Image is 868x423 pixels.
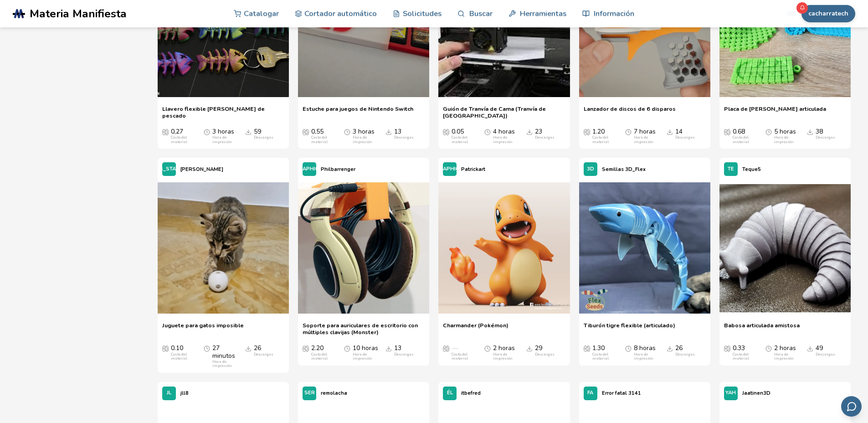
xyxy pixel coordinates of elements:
[592,127,605,136] font: 1.20
[452,135,468,144] font: Costo del material
[303,128,309,135] span: Costo promedio
[344,128,350,135] span: Tiempo promedio de impresión
[634,344,656,352] font: 8 horas
[353,352,372,361] font: Hora de impresión
[584,322,675,335] a: Tiburón tigre flexible (articulado)
[394,135,414,140] font: Descargas
[447,389,453,396] font: ÉL
[724,322,800,335] a: Babosa articulada amistosa
[774,344,796,352] font: 2 horas
[584,128,590,135] span: Costo promedio
[724,105,826,113] font: Placa de [PERSON_NAME] articulada
[311,352,328,361] font: Costo del material
[765,345,772,352] span: Tiempo promedio de impresión
[584,105,676,119] a: Lanzador de discos de 6 disparos
[204,128,210,135] span: Tiempo promedio de impresión
[353,344,378,352] font: 10 horas
[452,344,458,352] font: —
[816,344,823,352] font: 49
[535,127,542,136] font: 23
[625,128,632,135] span: Tiempo promedio de impresión
[634,352,653,361] font: Hora de impresión
[816,352,835,357] font: Descargas
[592,344,605,352] font: 1.30
[394,344,401,352] font: 13
[303,105,413,113] font: Estuche para juegos de Nintendo Switch
[443,105,565,119] a: Guión de Tranvía de Cama (Tranvía de [GEOGRAPHIC_DATA])
[675,135,695,140] font: Descargas
[180,390,189,397] font: jll8
[634,127,656,136] font: 7 horas
[245,345,252,352] span: Descargas
[774,127,796,136] font: 5 horas
[254,344,261,352] font: 26
[303,105,413,119] a: Estuche para juegos de Nintendo Switch
[154,165,184,172] font: [US_STATE]
[584,105,676,113] font: Lanzador de discos de 6 disparos
[742,390,770,397] font: Jaatinen3D
[816,127,823,136] font: 38
[162,345,169,352] span: Costo promedio
[592,135,609,144] font: Costo del material
[204,345,210,352] span: Tiempo promedio de impresión
[675,127,683,136] font: 14
[584,345,590,352] span: Costo promedio
[535,135,555,140] font: Descargas
[592,352,609,361] font: Costo del material
[353,135,372,144] font: Hora de impresión
[171,135,187,144] font: Costo del material
[461,166,485,173] font: Patrickart
[162,128,169,135] span: Costo promedio
[535,352,555,357] font: Descargas
[808,9,848,18] font: cacharratech
[304,8,377,19] font: Cortador automático
[667,345,673,352] span: Descargas
[443,128,449,135] span: Costo promedio
[807,345,813,352] span: Descargas
[212,135,231,144] font: Hora de impresión
[30,6,127,21] font: Materia Manifiesta
[774,135,793,144] font: Hora de impresión
[484,128,491,135] span: Tiempo promedio de impresión
[675,352,695,357] font: Descargas
[353,127,375,136] font: 3 horas
[167,389,171,396] font: JL
[304,389,315,396] font: SER
[742,166,761,173] font: Teque5
[520,8,566,19] font: Herramientas
[422,165,478,172] font: [GEOGRAPHIC_DATA]
[634,135,653,144] font: Hora de impresión
[801,5,855,22] button: cacharratech
[311,344,324,352] font: 2.20
[385,128,392,135] span: Descargas
[733,127,745,136] font: 0.68
[282,165,337,172] font: [GEOGRAPHIC_DATA]
[675,344,683,352] font: 26
[765,128,772,135] span: Tiempo promedio de impresión
[171,352,187,361] font: Costo del material
[526,345,533,352] span: Descargas
[180,166,223,173] font: [PERSON_NAME]
[587,165,594,172] font: 3D
[461,390,481,397] font: itbefred
[162,322,244,335] a: Juguete para gatos imposible
[602,166,646,173] font: Semillas 3D_Flex
[162,105,284,119] a: Llavero flexible [PERSON_NAME] de pescado
[535,344,542,352] font: 29
[171,344,183,352] font: 0.10
[303,345,309,352] span: Costo promedio
[321,390,347,397] font: remolacha
[724,321,800,329] font: Babosa articulada amistosa
[171,127,183,136] font: 0,27
[807,128,813,135] span: Descargas
[443,322,508,335] a: Charmander (Pokémon)
[733,352,749,361] font: Costo del material
[733,344,745,352] font: 0.33
[162,321,244,329] font: Juguete para gatos imposible
[321,166,355,173] font: Philbarrenger
[452,127,464,136] font: 0.05
[493,135,512,144] font: Hora de impresión
[443,105,546,119] font: Guión de Tranvía de Cama (Tranvía de [GEOGRAPHIC_DATA])
[311,135,328,144] font: Costo del material
[443,321,508,329] font: Charmander (Pokémon)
